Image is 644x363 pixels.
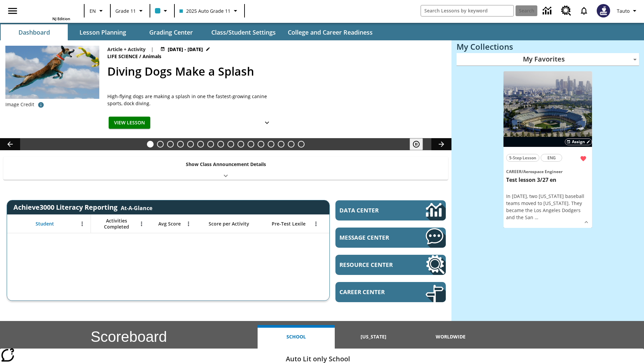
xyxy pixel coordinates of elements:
button: Class/Student Settings [206,24,281,40]
button: Slide 2 Do You Want Fries With That? [157,141,164,148]
a: Data Center [335,200,446,220]
button: [US_STATE] [335,325,412,349]
p: Show Class Announcement Details [186,161,266,168]
span: Tauto [617,7,630,14]
span: Message Center [339,234,406,241]
button: Open Menu [183,219,194,229]
p: Image Credit [5,101,34,108]
button: Worldwide [412,325,489,349]
span: Avg Score [158,221,181,227]
div: lesson details [503,71,592,228]
button: 5-Step Lesson [506,154,539,162]
span: Data Center [339,206,403,214]
button: Class color is light blue. Change class color [152,5,172,17]
div: High-flying dogs are making a splash in one the fastest-growing canine sports, dock diving. [107,93,275,107]
button: Open Menu [311,219,321,229]
a: Resource Center, Will open in new tab [557,2,575,20]
a: Message Center [335,228,446,248]
span: EN [90,7,96,14]
button: Slide 15 Point of View [288,141,294,148]
button: Slide 1 Diving Dogs Make a Splash [147,141,154,148]
button: Show Details [260,117,274,129]
div: Home [26,2,70,21]
button: Slide 11 Pre-release lesson [248,141,254,148]
button: School [258,325,335,349]
span: … [535,214,538,220]
img: A dog is jumping high in the air in an attempt to grab a yellow toy with its mouth. [5,46,99,99]
button: Image credit: Gloria Anderson/Alamy Stock Photo [34,99,48,111]
span: Activities Completed [94,218,139,230]
button: Remove from Favorites [577,153,589,165]
span: Grade 11 [115,7,136,14]
button: Slide 14 Hooray for Constitution Day! [278,141,284,148]
span: Resource Center [339,261,406,269]
span: Achieve3000 Literacy Reporting [13,203,152,212]
button: Lesson carousel, Next [431,138,451,150]
button: College and Career Readiness [282,24,378,40]
span: Aerospace Engineer [523,169,562,174]
p: Article + Activity [107,46,146,53]
span: Assign [572,139,585,145]
span: [DATE] - [DATE] [168,46,203,53]
input: search field [421,5,514,16]
span: 2025 Auto Grade 11 [179,7,230,14]
a: Notifications [575,2,593,19]
button: Open side menu [3,1,22,21]
span: Topic: Career/Aerospace Engineer [506,168,589,175]
button: Lesson Planning [69,24,136,40]
button: Slide 8 Fashion Forward in Ancient Rome [217,141,224,148]
button: Pause [410,138,423,150]
span: Score per Activity [209,221,249,227]
button: Class: 2025 Auto Grade 11, Select your class [177,5,242,17]
a: Data Center [539,2,557,20]
div: In [DATE], two [US_STATE] baseball teams moved to [US_STATE]. They became the Los Angeles Dodgers... [506,193,589,221]
span: / [139,53,141,59]
span: / [522,169,523,174]
span: | [151,46,154,53]
span: Animals [143,53,163,60]
button: Slide 4 Cars of the Future? [177,141,184,148]
button: Grading Center [138,24,205,40]
a: Career Center [335,282,446,302]
h2: Diving Dogs Make a Splash [107,63,443,80]
button: Slide 16 The Constitution's Balancing Act [298,141,305,148]
button: View Lesson [109,117,150,129]
div: Pause [410,138,430,150]
h3: My Collections [457,42,639,51]
button: Show Details [581,217,591,227]
button: ENG [541,154,562,162]
span: ENG [547,154,556,161]
button: Slide 12 Career Lesson [258,141,264,148]
div: Show Class Announcement Details [3,157,448,180]
button: Profile/Settings [614,5,641,17]
span: 5-Step Lesson [509,154,536,161]
button: Aug 26 - Aug 27 Choose Dates [159,46,212,53]
div: At-A-Glance [121,203,152,212]
button: Open Menu [77,219,87,229]
a: Resource Center, Will open in new tab [335,255,446,275]
button: Open Menu [137,219,147,229]
button: Slide 10 Mixed Practice: Citing Evidence [237,141,244,148]
span: Career [506,169,522,174]
span: Life Science [107,53,139,60]
button: Grade: Grade 11, Select a grade [113,5,148,17]
span: NJ Edition [52,16,70,21]
span: Career Center [339,288,406,296]
button: Slide 13 Between Two Worlds [268,141,274,148]
span: Pre-Test Lexile [272,221,306,227]
button: Assign Choose Dates [565,138,592,145]
button: Slide 3 Dirty Jobs Kids Had To Do [167,141,174,148]
h3: Test lesson 3/27 en [506,176,589,184]
span: Student [36,221,54,227]
button: Language: EN, Select a language [87,5,108,17]
button: Slide 9 The Invasion of the Free CD [227,141,234,148]
a: Home [26,3,70,16]
button: Slide 5 The Last Homesteaders [187,141,194,148]
button: Slide 7 Attack of the Terrifying Tomatoes [207,141,214,148]
div: My Favorites [457,53,639,66]
img: Avatar [597,4,610,17]
button: Select a new avatar [593,2,614,19]
button: Slide 6 Solar Power to the People [197,141,204,148]
button: Dashboard [1,24,68,40]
